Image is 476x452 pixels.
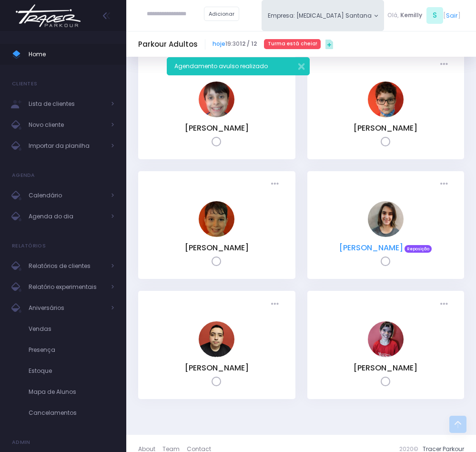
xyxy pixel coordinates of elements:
h5: Parkour Adultos [138,40,198,49]
a: [PERSON_NAME] [354,362,417,373]
h4: Admin [12,433,30,452]
span: Agenda do dia [29,210,105,223]
img: Paloma Botana [368,201,404,237]
span: Aniversários [29,302,105,314]
img: Tiago Morais de Medeiros [368,321,404,357]
span: Agendamento avulso realizado [174,62,268,70]
span: Novo cliente [29,119,105,131]
span: Olá, [387,11,399,20]
a: Adicionar [204,7,239,21]
a: [PERSON_NAME] [354,123,417,134]
a: Nicolas Naliato [199,231,234,239]
a: Paulo Cesar Pereira Junior [199,351,234,359]
div: [ ] [384,6,464,25]
img: Miguel Penna Ferreira [368,82,404,117]
span: S [426,7,443,24]
span: Home [29,48,114,61]
span: Relatório experimentais [29,281,105,293]
h4: Relatórios [12,236,46,256]
span: Lista de clientes [29,98,105,110]
a: [PERSON_NAME] [185,123,249,134]
span: Kemilly [400,11,422,20]
a: hoje [213,40,225,48]
a: Sair [446,11,458,20]
a: [PERSON_NAME] [185,242,249,253]
strong: 12 / 12 [240,40,257,48]
span: Cancelamentos [29,407,114,419]
a: [PERSON_NAME] [339,242,403,253]
span: Calendário [29,189,105,202]
span: Vendas [29,323,114,335]
a: [PERSON_NAME] [185,362,249,373]
h4: Agenda [12,166,35,185]
span: Importar da planilha [29,140,105,152]
span: Mapa de Alunos [29,386,114,398]
span: 19:30 [213,40,257,48]
img: Nicolas Naliato [199,201,234,237]
span: Estoque [29,365,114,377]
img: Luigi Giusti Vitorino [199,82,234,117]
img: Paulo Cesar Pereira Junior [199,321,234,357]
a: Paloma Botana [368,231,404,239]
div: Turma está cheia! [264,39,321,49]
span: Presença [29,344,114,356]
h4: Clientes [12,74,37,93]
a: Tiago Morais de Medeiros [368,351,404,359]
span: Relatórios de clientes [29,260,105,272]
span: Reposição [405,245,432,253]
a: Miguel Penna Ferreira [368,111,404,119]
a: Luigi Giusti Vitorino [199,111,234,119]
